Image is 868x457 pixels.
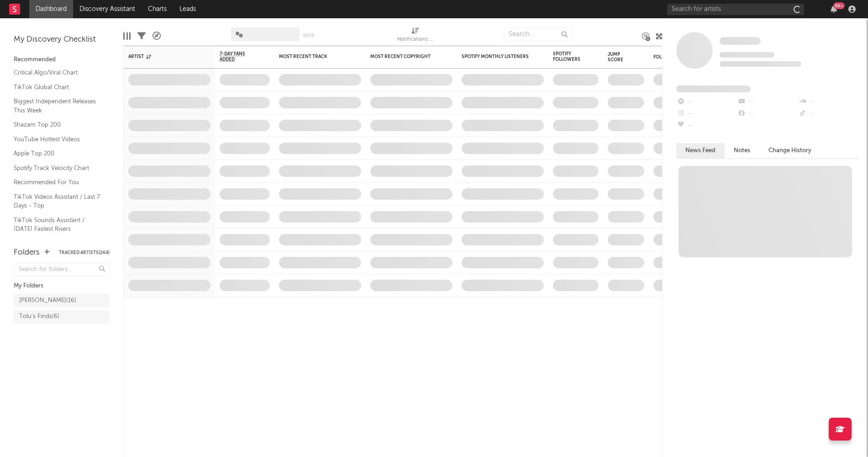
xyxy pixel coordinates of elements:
[833,2,845,9] div: 99 +
[653,54,722,60] div: Folders
[798,108,859,120] div: --
[153,23,161,49] div: A&R Pipeline
[14,310,110,324] a: Tolu's Finds(6)
[14,215,100,234] a: TikTok Sounds Assistant / [DATE] Fastest Risers
[676,120,737,132] div: --
[14,281,110,292] div: My Folders
[14,163,100,173] a: Spotify Track Velocity Chart
[59,250,110,255] button: Tracked Artists(264)
[14,96,100,115] a: Biggest Independent Releases This Week
[462,54,530,59] div: Spotify Monthly Listeners
[303,33,315,38] button: Save
[14,247,40,258] div: Folders
[553,51,585,62] div: Spotify Followers
[720,37,761,46] a: Some Artist
[720,37,761,45] span: Some Artist
[676,108,737,120] div: --
[14,68,100,78] a: Critical Algo/Viral Chart
[504,27,572,41] input: Search...
[737,96,798,108] div: --
[14,263,110,276] input: Search for folders...
[14,82,100,92] a: TikTok Global Chart
[798,96,859,108] div: --
[220,51,256,62] span: 7-Day Fans Added
[720,61,801,67] span: 0 fans last week
[123,23,131,49] div: Edit Columns
[19,295,76,306] div: [PERSON_NAME] ( 16 )
[14,34,110,45] div: My Discovery Checklist
[19,311,59,322] div: Tolu's Finds ( 6 )
[14,54,110,65] div: Recommended
[831,5,837,13] button: 99+
[14,294,110,308] a: [PERSON_NAME](16)
[279,54,347,59] div: Most Recent Track
[137,23,146,49] div: Filters
[759,143,821,158] button: Change History
[725,143,759,158] button: Notes
[14,177,100,187] a: Recommended For You
[676,96,737,108] div: --
[676,85,751,92] span: Fans Added by Platform
[737,108,798,120] div: --
[14,134,100,144] a: YouTube Hottest Videos
[608,52,631,63] div: Jump Score
[397,23,434,49] div: Notifications (Artist)
[667,4,804,15] input: Search for artists
[14,192,100,211] a: TikTok Videos Assistant / Last 7 Days - Top
[676,143,725,158] button: News Feed
[128,54,197,59] div: Artist
[397,34,434,45] div: Notifications (Artist)
[370,54,439,59] div: Most Recent Copyright
[720,52,774,58] span: Tracking Since: [DATE]
[14,120,100,130] a: Shazam Top 200
[14,149,100,159] a: Apple Top 200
